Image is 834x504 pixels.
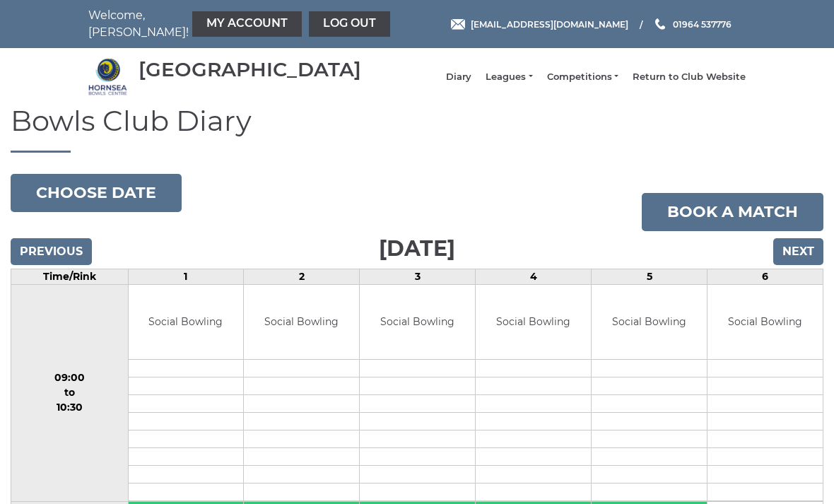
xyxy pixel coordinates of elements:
[309,11,390,37] a: Log out
[244,285,359,359] td: Social Bowling
[707,269,823,285] td: 6
[547,71,618,83] a: Competitions
[451,19,465,30] img: Email
[128,269,244,285] td: 1
[139,59,361,81] div: [GEOGRAPHIC_DATA]
[192,11,302,37] a: My Account
[88,57,127,96] img: Hornsea Bowls Centre
[773,238,823,265] input: Next
[592,269,707,285] td: 5
[673,18,732,29] span: 01964 537776
[11,105,823,153] h1: Bowls Club Diary
[129,285,244,359] td: Social Bowling
[592,285,707,359] td: Social Bowling
[360,285,475,359] td: Social Bowling
[653,18,732,31] a: Phone us 01964 537776
[11,238,92,265] input: Previous
[633,71,746,83] a: Return to Club Website
[642,193,823,231] a: Book a match
[88,7,350,41] nav: Welcome, [PERSON_NAME]!
[451,18,628,31] a: Email [EMAIL_ADDRESS][DOMAIN_NAME]
[476,285,591,359] td: Social Bowling
[11,269,129,285] td: Time/Rink
[486,71,532,83] a: Leagues
[446,71,471,83] a: Diary
[11,174,182,212] button: Choose date
[11,285,129,502] td: 09:00 to 10:30
[360,269,476,285] td: 3
[476,269,592,285] td: 4
[707,285,823,359] td: Social Bowling
[244,269,360,285] td: 2
[471,18,628,29] span: [EMAIL_ADDRESS][DOMAIN_NAME]
[655,18,665,30] img: Phone us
